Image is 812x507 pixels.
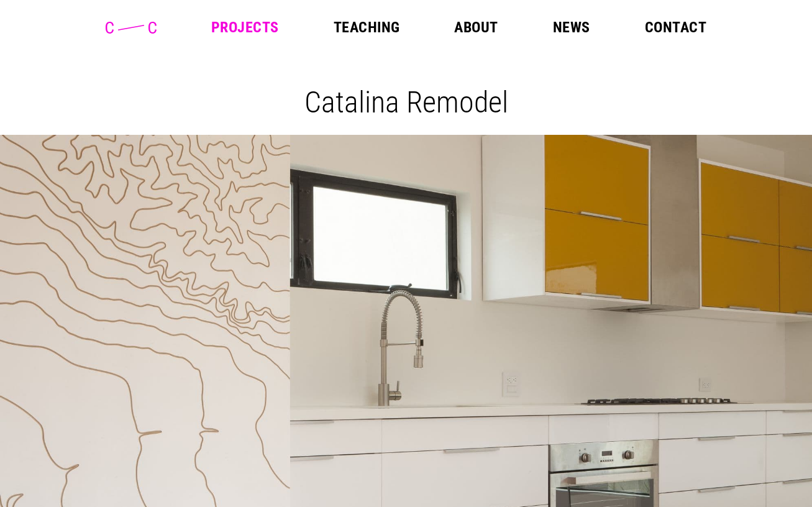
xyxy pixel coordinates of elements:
[334,20,400,35] a: Teaching
[645,20,706,35] a: Contact
[211,20,706,35] nav: Main Menu
[553,20,590,35] a: News
[454,20,498,35] a: About
[10,84,802,120] h1: Catalina Remodel
[211,20,279,35] a: Projects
